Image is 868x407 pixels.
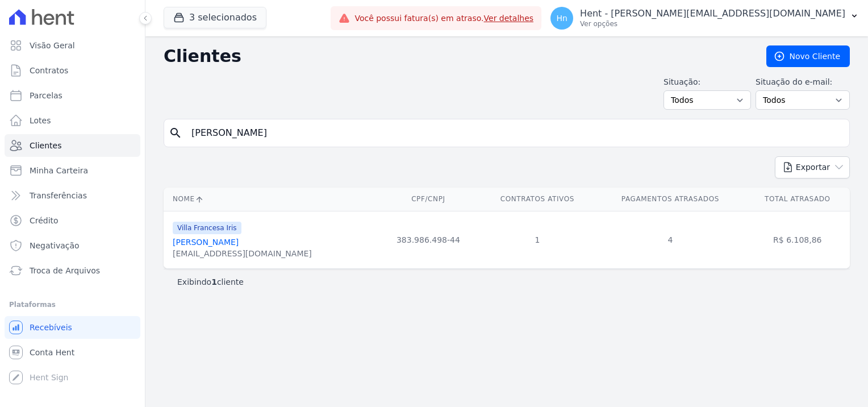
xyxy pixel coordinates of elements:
a: Lotes [5,109,140,132]
td: 1 [479,211,595,268]
th: Total Atrasado [745,188,850,211]
button: Hn Hent - [PERSON_NAME][EMAIL_ADDRESS][DOMAIN_NAME] Ver opções [541,2,868,34]
span: Transferências [30,190,87,201]
a: Visão Geral [5,34,140,57]
label: Situação: [663,76,751,88]
span: Conta Hent [30,347,74,358]
a: Transferências [5,184,140,207]
input: Buscar por nome, CPF ou e-mail [185,122,845,144]
th: Contratos Ativos [479,188,595,211]
a: Ver detalhes [484,14,534,23]
span: Visão Geral [30,40,75,51]
a: Conta Hent [5,341,140,364]
span: Recebíveis [30,322,72,333]
label: Situação do e-mail: [756,76,850,88]
span: Contratos [30,65,68,76]
a: Troca de Arquivos [5,259,140,282]
a: Crédito [5,209,140,232]
p: Exibindo cliente [177,276,244,288]
a: Minha Carteira [5,159,140,182]
span: Lotes [30,115,51,126]
a: Parcelas [5,84,140,107]
a: Clientes [5,134,140,157]
th: CPF/CNPJ [377,188,479,211]
button: Exportar [775,156,850,178]
span: Negativação [30,240,80,251]
th: Pagamentos Atrasados [595,188,745,211]
span: Hn [556,14,567,22]
span: Troca de Arquivos [30,265,100,276]
div: [EMAIL_ADDRESS][DOMAIN_NAME] [173,248,312,259]
td: 383.986.498-44 [377,211,479,268]
b: 1 [211,277,217,286]
i: search [169,126,182,140]
span: Você possui fatura(s) em atraso. [354,13,533,24]
a: Negativação [5,234,140,257]
a: Recebíveis [5,316,140,339]
span: Parcelas [30,90,62,101]
div: Plataformas [9,298,136,312]
td: R$ 6.108,86 [745,211,850,268]
button: 3 selecionados [164,7,266,28]
p: Hent - [PERSON_NAME][EMAIL_ADDRESS][DOMAIN_NAME] [580,8,845,19]
span: Crédito [30,215,59,226]
span: Villa Francesa Iris [173,222,241,234]
p: Ver opções [580,19,845,28]
a: Contratos [5,59,140,82]
span: Minha Carteira [30,165,88,176]
td: 4 [595,211,745,268]
th: Nome [164,188,377,211]
a: [PERSON_NAME] [173,238,239,247]
a: Novo Cliente [766,45,850,67]
h2: Clientes [164,46,748,67]
span: Clientes [30,140,61,151]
